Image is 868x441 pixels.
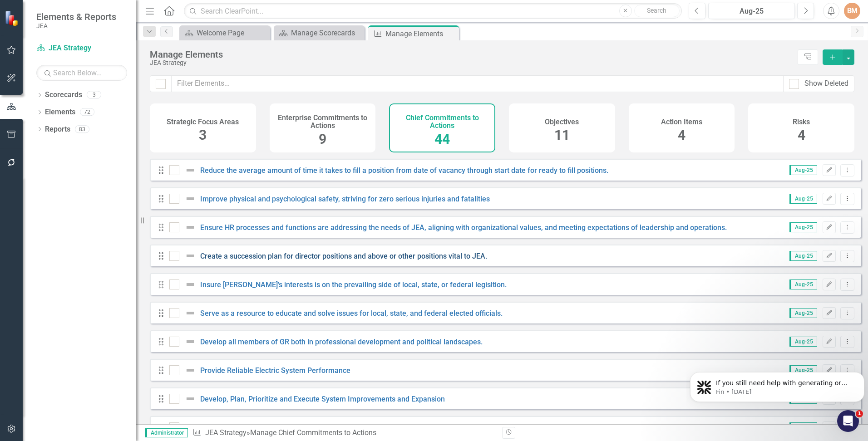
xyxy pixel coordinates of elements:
img: Not Defined [185,308,196,318]
a: Scorecards [45,90,82,100]
h4: Objectives [545,118,579,126]
a: Manage Scorecards [276,27,362,39]
span: Administrator [145,428,188,437]
h4: Strategic Focus Areas [167,118,239,126]
a: JEA Strategy [205,428,247,437]
img: ClearPoint Strategy [4,10,20,26]
div: Manage Elements [385,28,457,39]
span: 4 [798,127,805,143]
a: JEA Strategy [36,43,127,54]
h4: Risks [793,118,810,126]
span: Aug-25 [789,222,817,232]
a: Elements [45,107,75,118]
a: Welcome Page [182,27,268,39]
img: Not Defined [185,393,196,404]
small: JEA [36,22,116,29]
a: Provide Reliable Electric System Performance [200,366,350,375]
div: 72 [80,108,94,116]
span: Aug-25 [789,308,817,318]
div: JEA Strategy [150,59,793,66]
input: Search Below... [36,65,127,81]
img: Not Defined [185,336,196,347]
span: 4 [678,127,686,143]
img: Not Defined [185,165,196,176]
div: » Manage Chief Commitments to Actions [192,428,495,438]
a: Ensure HR processes and functions are addressing the needs of JEA, aligning with organizational v... [200,223,727,232]
img: Not Defined [185,365,196,376]
a: Develop all members of GR both in professional development and political landscapes. [200,338,483,346]
div: Show Deleted [804,78,848,89]
span: 11 [554,127,570,143]
span: Aug-25 [789,194,817,204]
h4: Chief Commitments to Actions [395,114,490,130]
div: Manage Scorecards [291,27,362,39]
img: Not Defined [185,193,196,204]
iframe: Intercom notifications message [686,353,868,416]
span: 3 [199,127,207,143]
div: 83 [75,125,89,133]
div: Aug-25 [711,6,792,17]
input: Filter Elements... [171,75,784,92]
button: BM [844,3,860,19]
span: 1 [856,410,863,417]
h4: Action Items [661,118,702,126]
img: Not Defined [185,222,196,233]
button: Aug-25 [708,3,795,19]
img: Not Defined [185,250,196,261]
div: Manage Elements [150,49,793,59]
span: Elements & Reports [36,11,116,22]
button: Search [634,5,680,17]
span: 9 [319,131,326,147]
span: Search [647,7,666,14]
h4: Enterprise Commitments to Actions [275,114,370,130]
span: Aug-25 [789,337,817,347]
input: Search ClearPoint... [184,3,682,19]
div: Welcome Page [197,27,268,39]
a: Insure [PERSON_NAME]'s interests is on the prevailing side of local, state, or federal legisltion. [200,280,507,289]
img: Not Defined [185,422,196,433]
span: Aug-25 [789,422,817,432]
a: Develop, Plan, Prioritize and Execute System Improvements and Expansion [200,395,445,403]
img: Not Defined [185,279,196,290]
span: Aug-25 [789,279,817,289]
a: Create a succession plan for director positions and above or other positions vital to JEA. [200,252,487,260]
a: Reports [45,124,70,135]
span: 44 [434,131,450,147]
a: Improve physical and psychological safety, striving for zero serious injuries and fatalities [200,195,490,203]
a: Reduce the average amount of time it takes to fill a position from date of vacancy through start ... [200,166,608,175]
span: Aug-25 [789,251,817,261]
div: 3 [87,91,101,99]
a: Serve as a resource to educate and solve issues for local, state, and federal elected officials. [200,309,503,318]
iframe: Intercom live chat [837,410,859,432]
span: Aug-25 [789,165,817,175]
